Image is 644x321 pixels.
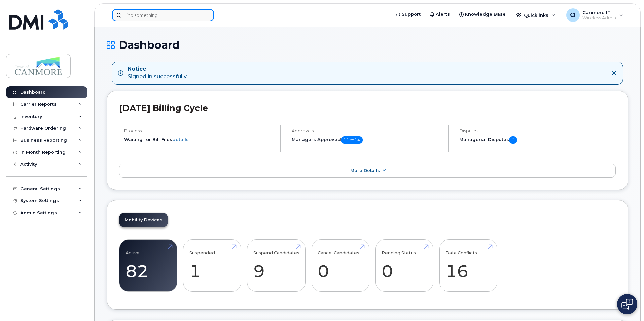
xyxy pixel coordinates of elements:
span: 11 of 14 [341,136,363,144]
h5: Managers Approved [292,136,442,144]
h4: Disputes [459,128,616,133]
li: Waiting for Bill Files [124,136,275,143]
a: Suspended 1 [189,244,235,288]
a: details [172,137,189,142]
span: 0 [509,136,517,144]
h1: Dashboard [107,39,628,51]
a: Mobility Devices [119,213,168,227]
h4: Approvals [292,128,442,133]
h2: [DATE] Billing Cycle [119,103,616,113]
a: Pending Status 0 [382,244,427,288]
a: Cancel Candidates 0 [318,244,363,288]
a: Suspend Candidates 9 [253,244,299,288]
h4: Process [124,128,275,133]
div: Signed in successfully. [128,65,187,81]
a: Active 82 [126,244,171,288]
img: Open chat [621,299,633,310]
span: More Details [350,168,380,173]
h5: Managerial Disputes [459,136,616,144]
a: Data Conflicts 16 [445,244,491,288]
strong: Notice [128,65,187,73]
